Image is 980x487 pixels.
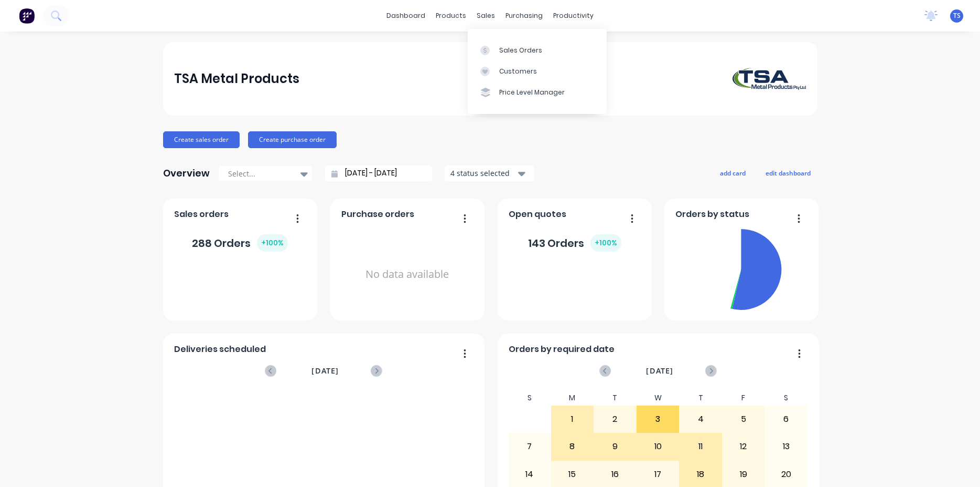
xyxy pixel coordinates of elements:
[679,390,722,406] div: T
[163,163,210,184] div: Overview
[713,166,752,180] button: add card
[764,390,807,406] div: S
[680,406,721,432] div: 4
[499,88,565,97] div: Price Level Manager
[528,234,621,252] div: 143 Orders
[471,8,500,24] div: sales
[499,46,542,55] div: Sales Orders
[590,234,621,252] div: + 100 %
[637,433,679,460] div: 10
[552,433,594,460] div: 8
[174,208,229,221] span: Sales orders
[548,8,599,24] div: productivity
[551,390,594,406] div: M
[341,208,414,221] span: Purchase orders
[499,67,537,76] div: Customers
[381,8,430,24] a: dashboard
[19,8,35,24] img: Factory
[594,433,636,460] div: 9
[311,365,339,377] span: [DATE]
[765,433,807,460] div: 13
[722,390,765,406] div: F
[445,165,534,181] button: 4 status selected
[594,390,637,406] div: T
[468,61,607,82] a: Customers
[163,131,240,148] button: Create sales order
[680,433,721,460] div: 11
[248,131,337,148] button: Create purchase order
[765,406,807,432] div: 6
[723,433,764,460] div: 12
[953,11,961,20] span: TS
[637,406,679,432] div: 3
[733,68,806,90] img: TSA Metal Products
[637,390,680,406] div: W
[341,225,473,324] div: No data available
[509,208,566,221] span: Open quotes
[430,8,471,24] div: products
[192,234,288,252] div: 288 Orders
[450,168,516,179] div: 4 status selected
[509,433,551,460] div: 7
[174,68,299,89] div: TSA Metal Products
[594,406,636,432] div: 2
[508,390,551,406] div: S
[468,39,607,60] a: Sales Orders
[257,234,288,252] div: + 100 %
[500,8,548,24] div: purchasing
[759,166,817,180] button: edit dashboard
[646,365,673,377] span: [DATE]
[675,208,749,221] span: Orders by status
[552,406,594,432] div: 1
[468,82,607,103] a: Price Level Manager
[723,406,764,432] div: 5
